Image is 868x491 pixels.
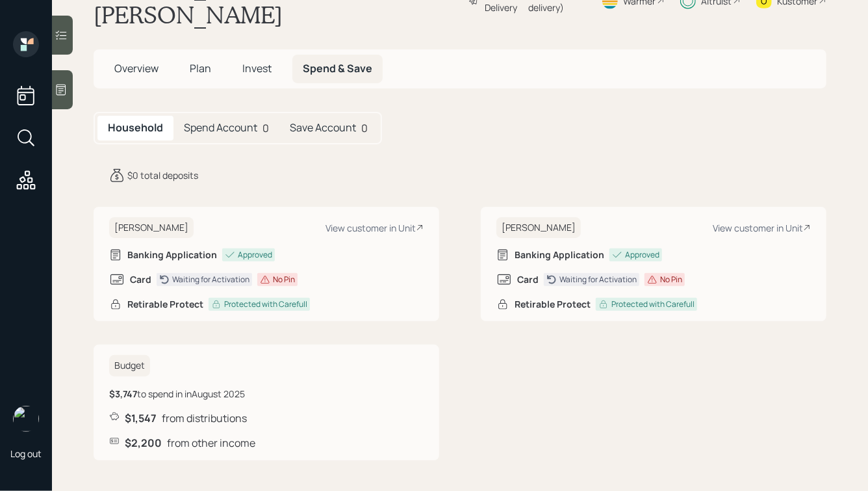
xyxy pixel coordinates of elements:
div: from distributions [109,411,424,425]
h6: Banking Application [515,250,604,261]
div: to spend in in August 2025 [109,387,245,401]
h6: [PERSON_NAME] [109,217,194,239]
h6: Card [130,274,151,285]
div: from other income [109,436,424,450]
div: 0 [279,116,378,140]
div: $0 total deposits [127,168,198,182]
b: $1,547 [125,411,157,425]
div: No Pin [660,274,682,285]
h5: Spend Account [184,122,257,134]
div: Approved [625,249,659,261]
div: 0 [173,116,279,140]
h6: [PERSON_NAME] [496,217,581,239]
h5: Household [108,122,163,134]
span: Invest [242,61,272,75]
div: Waiting for Activation [172,274,249,285]
span: Spend & Save [303,61,372,75]
h6: Retirable Protect [127,299,203,310]
h5: Save Account [290,122,356,134]
span: Plan [190,61,211,75]
div: Protected with Carefull [224,299,307,310]
span: Overview [114,61,159,75]
b: $3,747 [109,388,137,400]
div: Protected with Carefull [611,299,695,310]
b: $2,200 [125,436,162,450]
h6: Card [517,274,539,285]
div: Log out [10,447,42,460]
div: No Pin [273,274,295,285]
div: Approved [238,249,272,261]
h6: Banking Application [127,250,217,261]
div: View customer in Unit [713,222,811,234]
img: hunter_neumayer.jpg [13,406,39,432]
h6: Retirable Protect [515,299,591,310]
h6: Budget [109,355,150,377]
div: View customer in Unit [325,222,424,234]
div: Waiting for Activation [559,274,637,285]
